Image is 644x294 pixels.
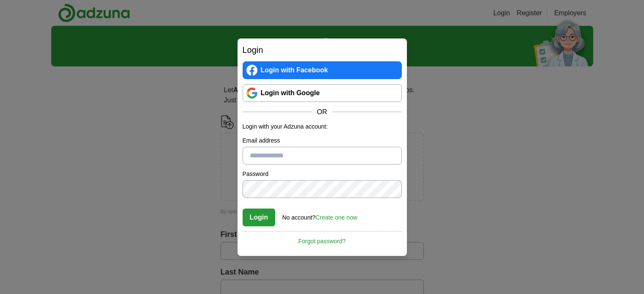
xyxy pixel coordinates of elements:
label: Password [243,170,402,179]
span: OR [312,107,332,117]
a: Login with Google [243,84,402,102]
button: Login [243,209,276,226]
a: Login with Facebook [243,61,402,79]
div: No account? [282,208,357,222]
a: Forgot password? [243,231,402,246]
label: Email address [243,136,402,145]
h2: Login [243,44,402,56]
p: Login with your Adzuna account: [243,122,402,131]
a: Create one now [315,214,357,221]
